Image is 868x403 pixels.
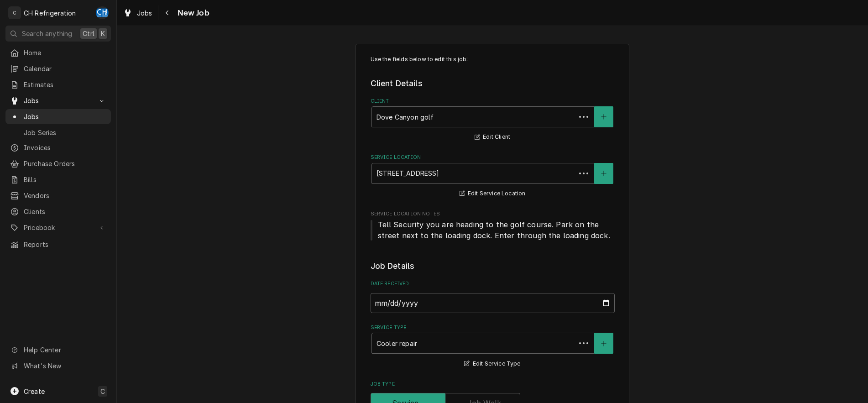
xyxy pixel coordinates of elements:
[24,48,106,58] span: Home
[5,220,111,235] a: Go to Pricebook
[24,361,105,371] span: What's New
[371,280,615,313] div: Date Received
[5,140,111,155] a: Invoices
[24,8,76,18] div: CH Refrigeration
[371,210,615,241] div: Service Location Notes
[96,6,109,19] div: CH
[371,154,615,161] label: Service Location
[371,98,615,105] label: Client
[175,7,209,19] span: New Job
[160,5,175,20] button: Navigate back
[137,8,152,18] span: Jobs
[5,109,111,124] a: Jobs
[458,188,527,199] button: Edit Service Location
[371,260,615,272] legend: Job Details
[473,131,512,143] button: Edit Client
[5,188,111,203] a: Vendors
[24,387,45,395] span: Create
[24,128,106,137] span: Job Series
[371,219,615,241] span: Service Location Notes
[24,191,106,200] span: Vendors
[5,61,111,76] a: Calendar
[24,80,106,89] span: Estimates
[601,114,607,120] svg: Create New Client
[83,29,94,38] span: Ctrl
[100,387,105,396] span: C
[5,342,111,357] a: Go to Help Center
[371,154,615,199] div: Service Location
[24,240,106,249] span: Reports
[5,77,111,92] a: Estimates
[24,175,106,184] span: Bills
[24,96,93,105] span: Jobs
[594,106,613,127] button: Create New Client
[5,204,111,219] a: Clients
[371,78,615,89] legend: Client Details
[5,125,111,140] a: Job Series
[22,29,72,38] span: Search anything
[601,170,607,177] svg: Create New Location
[24,223,93,232] span: Pricebook
[5,26,111,42] button: Search anythingCtrlK
[8,6,21,19] div: C
[24,159,106,168] span: Purchase Orders
[5,156,111,171] a: Purchase Orders
[601,340,607,347] svg: Create New Service
[96,6,109,19] div: Chris Hiraga's Avatar
[463,358,522,370] button: Edit Service Type
[24,345,105,355] span: Help Center
[5,45,111,60] a: Home
[371,324,615,369] div: Service Type
[5,93,111,108] a: Go to Jobs
[24,64,106,73] span: Calendar
[5,358,111,373] a: Go to What's New
[371,280,615,288] label: Date Received
[371,293,615,313] input: yyyy-mm-dd
[371,98,615,143] div: Client
[101,29,105,38] span: K
[378,220,610,240] span: Tell Security you are heading to the golf course. Park on the street next to the loading dock. En...
[594,333,613,354] button: Create New Service
[5,172,111,187] a: Bills
[371,381,615,388] label: Job Type
[24,112,106,121] span: Jobs
[5,237,111,252] a: Reports
[24,207,106,216] span: Clients
[371,55,615,63] p: Use the fields below to edit this job:
[120,5,156,21] a: Jobs
[594,163,613,184] button: Create New Location
[371,324,615,331] label: Service Type
[371,210,615,218] span: Service Location Notes
[24,143,106,152] span: Invoices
